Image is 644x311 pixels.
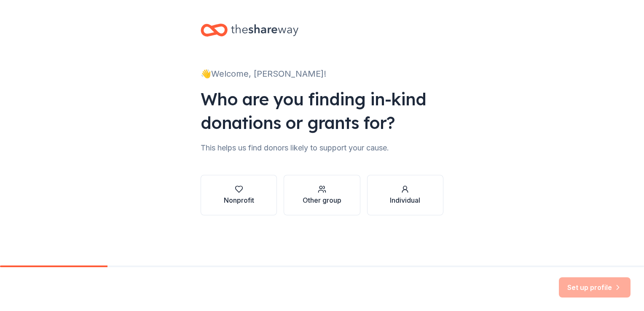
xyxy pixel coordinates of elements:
div: Nonprofit [224,195,254,205]
button: Nonprofit [201,175,277,215]
div: This helps us find donors likely to support your cause. [201,141,443,155]
div: Who are you finding in-kind donations or grants for? [201,87,443,134]
div: 👋 Welcome, [PERSON_NAME]! [201,67,443,80]
button: Other group [284,175,360,215]
div: Other group [303,195,341,205]
div: Individual [390,195,420,205]
button: Individual [367,175,443,215]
